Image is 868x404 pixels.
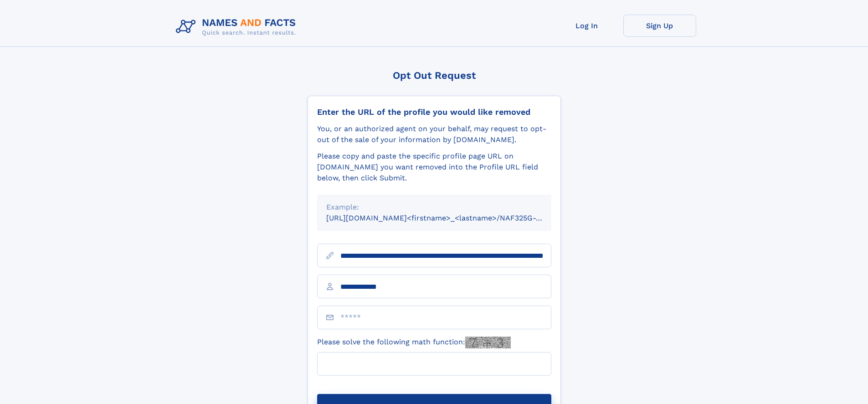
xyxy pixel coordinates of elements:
div: Example: [326,202,542,213]
a: Sign Up [623,15,696,37]
div: Please copy and paste the specific profile page URL on [DOMAIN_NAME] you want removed into the Pr... [317,151,551,184]
small: [URL][DOMAIN_NAME]<firstname>_<lastname>/NAF325G-xxxxxxxx [326,214,569,222]
label: Please solve the following math function: [317,337,511,348]
a: Log In [550,15,623,37]
img: Logo Names and Facts [172,15,303,39]
div: Enter the URL of the profile you would like removed [317,107,551,117]
div: Opt Out Request [308,70,561,81]
div: You, or an authorized agent on your behalf, may request to opt-out of the sale of your informatio... [317,123,551,145]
